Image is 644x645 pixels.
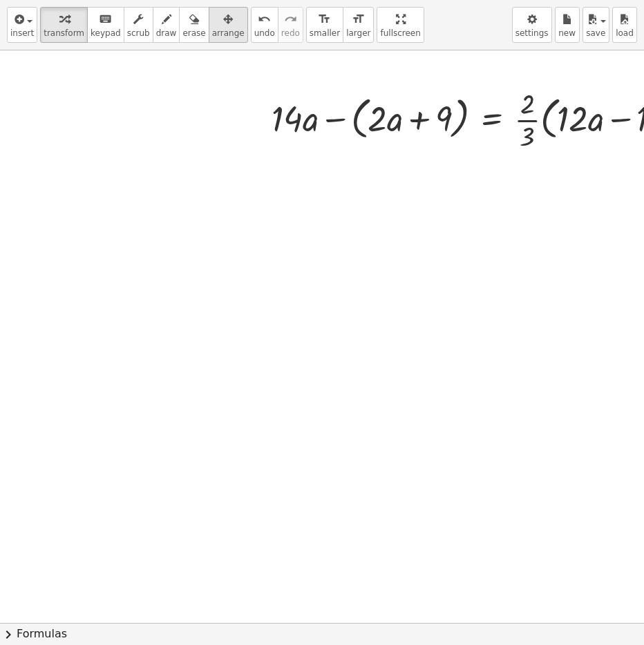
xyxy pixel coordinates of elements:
[182,28,205,38] span: erase
[352,11,365,28] i: format_size
[91,28,121,38] span: keypad
[209,7,248,43] button: arrange
[346,28,370,38] span: larger
[583,7,609,43] button: save
[99,11,112,28] i: keyboard
[377,7,424,43] button: fullscreen
[515,28,549,38] span: settings
[558,28,576,38] span: new
[7,7,37,43] button: insert
[512,7,552,43] button: settings
[612,7,637,43] button: load
[258,11,271,28] i: undo
[318,11,331,28] i: format_size
[380,28,420,38] span: fullscreen
[310,28,340,38] span: smaller
[87,7,124,43] button: keyboardkeypad
[179,7,209,43] button: erase
[343,7,374,43] button: format_sizelarger
[156,28,177,38] span: draw
[284,11,297,28] i: redo
[555,7,580,43] button: new
[251,7,278,43] button: undoundo
[306,7,343,43] button: format_sizesmaller
[281,28,300,38] span: redo
[10,28,34,38] span: insert
[616,28,634,38] span: load
[124,7,153,43] button: scrub
[127,28,150,38] span: scrub
[40,7,88,43] button: transform
[153,7,180,43] button: draw
[44,28,84,38] span: transform
[278,7,303,43] button: redoredo
[586,28,605,38] span: save
[212,28,245,38] span: arrange
[254,28,275,38] span: undo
